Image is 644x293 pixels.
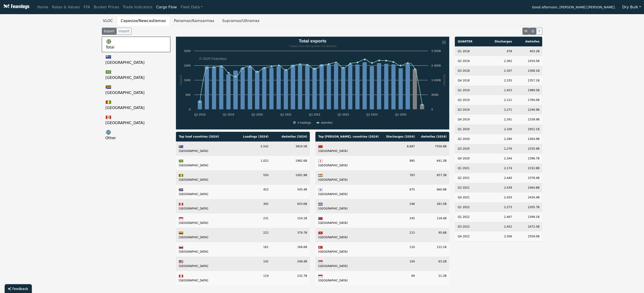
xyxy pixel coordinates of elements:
td: Q4 2022 [455,232,483,241]
td: 154.1B [271,213,310,228]
td: [GEOGRAPHIC_DATA] [315,257,383,271]
td: 104 [383,257,418,271]
text: Q1 2024 [366,113,378,116]
text: 1600 [184,78,191,82]
button: Capesize/Newcastlemax [117,16,170,26]
text: 800 [186,93,191,97]
td: [GEOGRAPHIC_DATA] [176,228,233,242]
td: [GEOGRAPHIC_DATA] [315,170,383,185]
td: 7556.8B [418,142,449,156]
td: 2396.7B [515,154,542,163]
td: 653.6B [271,199,310,213]
td: 1982.6B [271,156,310,170]
text: Q1 2020 [251,113,263,116]
td: 232.7B [271,271,310,285]
th: Top load countries ( 2024 ) [176,132,233,142]
td: Q2 2020 [455,134,483,144]
img: Fearnleys Logo [2,4,29,10]
a: FFA [82,3,92,12]
td: 1,022 [233,156,271,170]
td: 2357.1B [515,76,542,85]
td: Q3 2022 [455,222,483,232]
td: 1989.5B [515,85,542,95]
text: Q1 2022 [309,113,320,116]
td: [GEOGRAPHIC_DATA] [176,242,233,257]
td: 2052.1B [515,124,542,134]
td: 2464.8B [515,183,542,193]
button: Export [102,28,117,35]
td: 675 [383,185,418,199]
a: [GEOGRAPHIC_DATA] [102,67,171,82]
a: Cargo Flow [154,3,179,12]
td: 403.2B [515,46,542,56]
td: 21.3B [418,271,449,285]
td: 119 [233,271,271,285]
th: Discharges ( 2024 ) [383,132,418,142]
td: 2308.1B [515,66,542,76]
th: Loadings ( 2024 ) [233,132,271,142]
button: Y [536,28,542,35]
td: 392 [233,199,271,213]
td: 2,440 [483,173,515,183]
td: 2,307 [483,66,515,76]
td: Q2 2019 [455,95,483,105]
td: [GEOGRAPHIC_DATA] [176,170,233,185]
text: Q1 2019 [223,113,234,116]
text: Q1 2021 [280,113,292,116]
td: 2,273 [483,202,515,212]
tspan: Trades from last quarter not finished [289,44,337,48]
td: Q4 2020 [455,154,483,163]
td: 2,344 [483,154,515,163]
text: 1 600B [431,78,441,82]
td: 2472.5B [515,222,542,232]
td: Q1 2023 [455,241,483,251]
td: 2246.9B [515,105,542,115]
a: Fleet Data [179,3,205,12]
td: 2,100 [483,124,515,134]
td: Q3 2019 [455,105,483,115]
td: Q3 2020 [455,144,483,154]
td: 641.3B [418,156,449,170]
td: 2,174 [483,163,515,173]
text: 800B [431,93,439,97]
td: 122.1B [418,242,449,257]
td: Q1 2022 [455,202,483,212]
td: [GEOGRAPHIC_DATA] [176,142,233,156]
td: 2,362 [483,56,515,66]
td: [GEOGRAPHIC_DATA] [315,185,383,199]
td: 783 [383,170,418,185]
td: Q2 2022 [455,212,483,222]
td: Q1 2018 [455,46,483,56]
td: 2559.0B [515,232,542,241]
text: dwtmiles [321,121,333,124]
td: 2338.9B [515,115,542,124]
td: Q2 2021 [455,173,483,183]
td: Q1 2020 [455,124,483,134]
td: 2399.1B [515,212,542,222]
svg: Total exports [176,37,449,129]
a: [GEOGRAPHIC_DATA] [102,52,171,67]
text: 0 [431,108,433,111]
button: Dry Bulk [619,3,644,12]
th: Top [PERSON_NAME]. countries ( 2024 ) [315,132,383,142]
button: VLOC [99,16,117,26]
td: 63.2B [418,257,449,271]
a: Bunker Prices [92,3,121,12]
td: 2,341 [483,115,515,124]
text: cargoes [179,75,182,85]
td: 248.4B [271,257,310,271]
td: 545.4B [271,185,310,199]
td: 110 [383,242,418,257]
td: 213 [383,228,418,242]
text: 0 [189,108,191,111]
text: 2 400B [431,64,441,67]
text: # loadings [297,121,311,124]
td: Q3 2021 [455,183,483,193]
td: [GEOGRAPHIC_DATA] [315,271,383,285]
td: 2,335 [483,76,515,85]
text: © 2025 Fearnleys [199,57,227,61]
td: 2378.4B [515,173,542,183]
td: 1784.0B [515,95,542,105]
td: 8,687 [383,142,418,156]
td: 2335.9B [515,144,542,154]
